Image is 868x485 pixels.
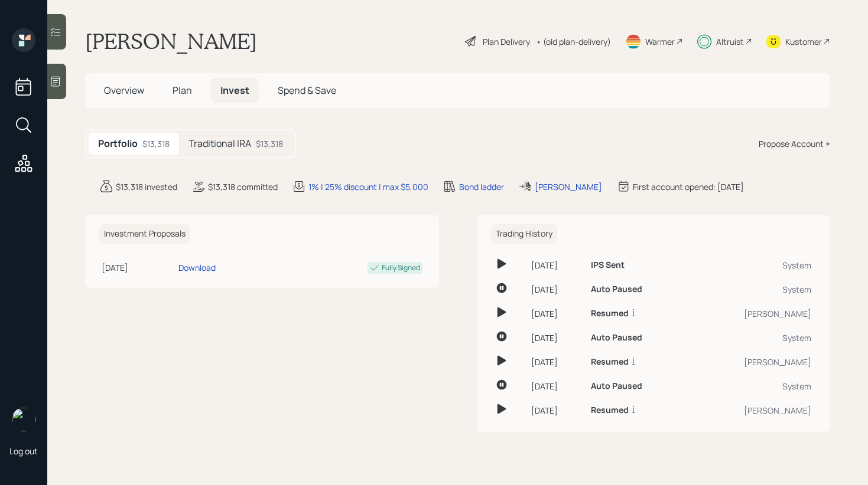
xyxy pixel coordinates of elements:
div: [DATE] [531,283,582,296]
div: System [693,259,811,271]
div: [DATE] [531,404,582,417]
div: [DATE] [531,380,582,392]
div: 1% | 25% discount | max $5,000 [308,181,428,193]
div: $13,318 invested [116,181,177,193]
span: Plan [173,84,192,97]
h5: Traditional IRA [188,138,251,149]
div: [DATE] [531,259,582,271]
div: [DATE] [531,307,582,320]
h6: Auto Paused [591,381,642,391]
div: System [693,380,811,392]
div: Altruist [716,35,744,48]
div: [DATE] [531,332,582,344]
img: retirable_logo.png [12,408,35,431]
h6: IPS Sent [591,260,625,270]
div: Log out [9,445,38,457]
h6: Trading History [491,224,557,244]
h1: [PERSON_NAME] [85,28,257,54]
div: [DATE] [102,261,174,274]
div: System [693,283,811,296]
div: Propose Account + [759,137,830,150]
div: Warmer [645,35,675,48]
div: [PERSON_NAME] [693,307,811,320]
div: Plan Delivery [483,35,530,48]
div: [PERSON_NAME] [693,404,811,417]
div: System [693,332,811,344]
div: $13,318 [142,137,170,150]
div: [PERSON_NAME] [535,181,602,193]
span: Invest [220,84,249,97]
h6: Auto Paused [591,284,642,294]
span: Spend & Save [278,84,336,97]
h6: Resumed [591,405,629,415]
h6: Resumed [591,309,629,319]
h5: Portfolio [98,138,138,149]
h6: Resumed [591,357,629,367]
h6: Auto Paused [591,333,642,343]
div: $13,318 committed [208,181,278,193]
div: [DATE] [531,356,582,368]
span: Overview [104,84,144,97]
div: First account opened: [DATE] [633,181,744,193]
h6: Investment Proposals [99,224,190,244]
div: Fully Signed [382,263,420,273]
div: • (old plan-delivery) [536,35,611,48]
div: [PERSON_NAME] [693,356,811,368]
div: Bond ladder [459,181,504,193]
div: Download [178,261,216,274]
div: Kustomer [785,35,822,48]
div: $13,318 [256,137,283,150]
